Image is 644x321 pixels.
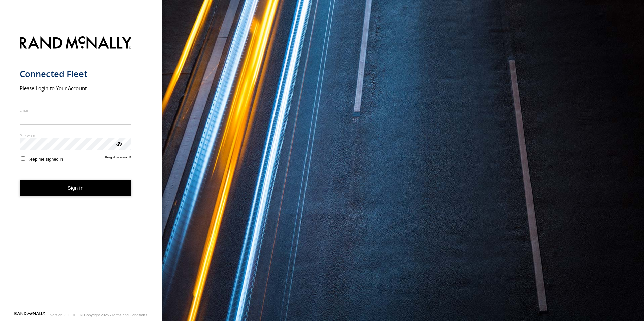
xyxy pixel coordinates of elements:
[115,140,122,147] div: ViewPassword
[20,180,132,197] button: Sign in
[20,133,132,138] label: Password
[20,85,132,92] h2: Please Login to Your Account
[20,35,132,52] img: Rand McNally
[20,32,142,311] form: main
[105,155,132,162] a: Forgot password?
[14,312,45,318] a: Visit our Website
[50,313,76,317] div: Version: 309.01
[20,68,132,79] h1: Connected Fleet
[111,313,147,317] a: Terms and Conditions
[21,156,25,161] input: Keep me signed in
[27,157,63,162] span: Keep me signed in
[80,313,147,317] div: © Copyright 2025 -
[20,108,132,113] label: Email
